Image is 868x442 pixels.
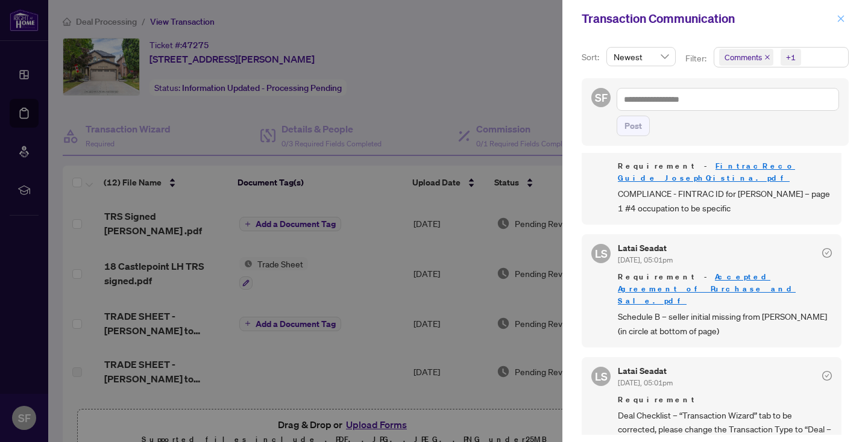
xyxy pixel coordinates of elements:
span: Requirement - [618,271,832,307]
span: LS [595,245,608,262]
h5: Latai Seadat [618,244,673,252]
span: close [837,14,845,23]
span: LS [595,368,608,385]
span: Newest [614,48,668,66]
div: +1 [786,51,796,63]
p: Sort: [582,51,602,64]
span: check-circle [822,248,832,258]
span: SF [595,89,608,106]
span: Schedule B – seller initial missing from [PERSON_NAME] (in circle at bottom of page) [618,310,832,338]
div: Transaction Communication [582,10,833,28]
span: Requirement - [618,160,832,184]
span: Comments [719,49,773,66]
span: check-circle [822,371,832,381]
span: [DATE], 05:01pm [618,255,673,264]
span: Requirement [618,394,832,406]
button: Post [617,116,650,136]
p: Filter: [685,52,708,65]
h5: Latai Seadat [618,367,673,375]
span: close [764,54,770,60]
span: Comments [725,51,762,63]
a: Accepted Agreement of Purchase and Sale.pdf [618,272,796,306]
span: [DATE], 05:01pm [618,378,673,387]
span: COMPLIANCE - FINTRAC ID for [PERSON_NAME] – page 1 #4 occupation to be specific [618,187,832,215]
